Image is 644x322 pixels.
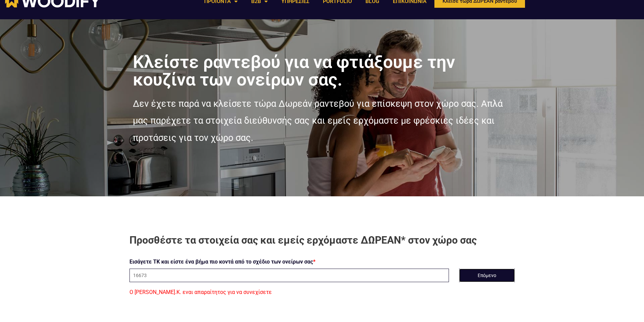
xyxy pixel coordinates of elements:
[133,95,511,146] p: Δεν έχετε παρά να κλείσετε τώρα Δωρεάν ραντεβού για επίσκεψη στον χώρο σας. Απλά μας παρέχετε τα ...
[133,53,511,89] h1: Κλείστε ραντεβού για να φτιάξουμε την κουζίνα των ονείρων σας.
[129,233,515,247] h2: Προσθέστε τα στοιχεία σας και εμείς ερχόμαστε ΔΩΡΕΑΝ* στον χώρο σας
[459,269,515,282] button: Επόμενο
[129,289,272,295] span: Ο [PERSON_NAME].Κ. εναι απαραίτητος για να συνεχίσετε
[129,257,315,267] label: Εισάγετε ΤΚ και είστε ένα βήμα πιο κοντά από το σχέδιο των ονείρων σας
